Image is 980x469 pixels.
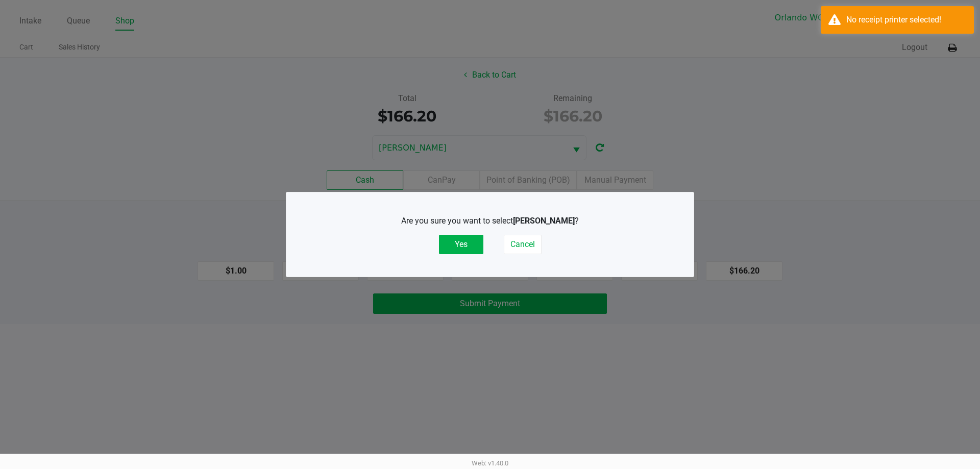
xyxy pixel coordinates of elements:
div: No receipt printer selected! [846,14,966,26]
b: [PERSON_NAME] [513,216,575,226]
span: Web: v1.40.0 [472,459,508,467]
button: Yes [439,235,483,254]
p: Are you sure you want to select ? [314,215,666,227]
button: Cancel [504,235,542,254]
